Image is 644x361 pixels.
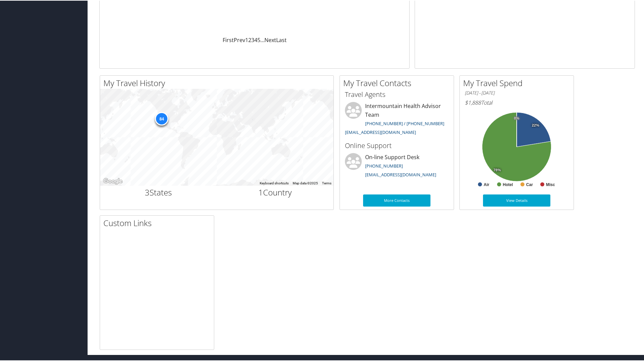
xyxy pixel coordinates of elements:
[345,129,416,135] a: [EMAIL_ADDRESS][DOMAIN_NAME]
[102,176,124,185] a: Open this area in Google Maps (opens a new window)
[365,120,444,126] a: [PHONE_NUMBER] / [PHONE_NUMBER]
[254,36,257,43] a: 4
[532,123,539,127] tspan: 22%
[105,186,212,197] h2: States
[145,186,150,197] span: 3
[248,36,251,43] a: 2
[260,36,264,43] span: …
[546,182,555,186] text: Misc
[483,194,550,206] a: View Details
[258,186,263,197] span: 1
[526,182,533,186] text: Car
[245,36,248,43] a: 1
[223,36,234,43] a: First
[102,176,124,185] img: Google
[293,181,318,184] span: Map data ©2025
[103,217,214,228] h2: Custom Links
[342,152,452,180] li: On-line Support Desk
[251,36,254,43] a: 3
[365,171,436,177] a: [EMAIL_ADDRESS][DOMAIN_NAME]
[503,182,513,186] text: Hotel
[493,168,501,172] tspan: 78%
[345,140,449,150] h3: Online Support
[343,77,454,88] h2: My Travel Contacts
[155,111,168,125] div: 84
[260,180,289,185] button: Keyboard shortcuts
[465,98,481,106] span: $1,888
[463,77,574,88] h2: My Travel Spend
[222,186,329,197] h2: Country
[276,36,287,43] a: Last
[363,194,430,206] a: More Contacts
[465,98,569,106] h6: Total
[365,162,403,168] a: [PHONE_NUMBER]
[264,36,276,43] a: Next
[345,89,449,99] h3: Travel Agents
[342,101,452,137] li: Intermountain Health Advisor Team
[103,77,333,88] h2: My Travel History
[322,181,331,184] a: Terms (opens in new tab)
[465,89,569,96] h6: [DATE] - [DATE]
[257,36,260,43] a: 5
[234,36,245,43] a: Prev
[514,116,519,120] tspan: 0%
[484,182,489,186] text: Air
